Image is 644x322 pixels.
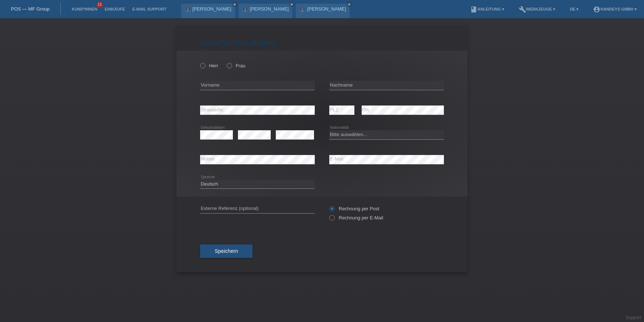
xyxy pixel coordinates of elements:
[200,63,218,68] label: Herr
[515,7,559,11] a: buildWerkzeuge ▾
[347,2,352,7] a: close
[200,63,205,68] input: Herr
[566,7,582,11] a: DE ▾
[11,6,49,12] a: POS — MF Group
[101,7,128,11] a: Einkäufe
[307,6,346,12] a: [PERSON_NAME]
[96,2,103,8] span: 15
[232,2,237,7] a: close
[329,215,334,224] input: Rechnung per E-Mail
[192,6,231,12] a: [PERSON_NAME]
[519,6,526,13] i: build
[200,38,444,47] h1: Kund*in hinzufügen
[290,3,294,6] i: close
[250,6,289,12] a: [PERSON_NAME]
[227,63,245,68] label: Frau
[589,7,640,11] a: account_circleHandeys GmbH ▾
[329,206,379,211] label: Rechnung per Post
[347,3,351,6] i: close
[215,248,238,254] span: Speichern
[329,215,383,220] label: Rechnung per E-Mail
[129,7,170,11] a: E-Mail Support
[466,7,508,11] a: bookAnleitung ▾
[233,3,236,6] i: close
[470,6,477,13] i: book
[593,6,600,13] i: account_circle
[329,206,334,215] input: Rechnung per Post
[289,2,294,7] a: close
[68,7,101,11] a: Kund*innen
[626,315,641,320] a: Support
[227,63,231,68] input: Frau
[200,245,253,258] button: Speichern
